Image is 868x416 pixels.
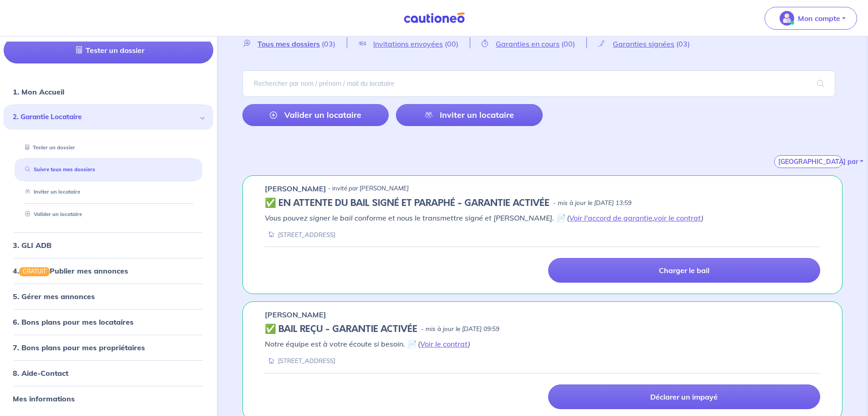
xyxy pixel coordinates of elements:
[265,324,417,335] h5: ✅ BAIL REÇU - GARANTIE ACTIVÉE
[347,39,470,48] a: Invitations envoyées(00)
[13,241,51,250] a: 3. GLI ADB
[4,338,213,357] div: 7. Bons plans pour mes propriétaires
[13,394,75,403] a: Mes informations
[15,163,202,178] div: Suivre tous mes dossiers
[806,71,835,96] span: search
[548,384,820,409] a: Déclarer un impayé
[21,211,82,217] a: Valider un locataire
[421,325,499,334] p: - mis à jour le [DATE] 09:59
[420,339,468,348] a: Voir le contrat
[265,309,326,320] p: [PERSON_NAME]
[4,236,213,254] div: 3. GLI ADB
[265,357,335,365] div: [STREET_ADDRESS]
[265,183,326,194] p: [PERSON_NAME]
[650,392,718,401] p: Déclarer un impayé
[265,198,550,209] h5: ✅️️️ EN ATTENTE DU BAIL SIGNÉ ET PARAPHÉ - GARANTIE ACTIVÉE
[548,258,820,283] a: Charger le bail
[322,39,335,48] span: (03)
[569,213,652,222] a: Voir l'accord de garantie
[21,189,80,195] a: Inviter un locataire
[4,313,213,331] div: 6. Bons plans pour mes locataires
[242,104,389,126] a: Valider un locataire
[4,105,213,130] div: 2. Garantie Locataire
[4,83,213,101] div: 1. Mon Accueil
[798,13,840,24] p: Mon compte
[21,167,95,173] a: Suivre tous mes dossiers
[242,70,835,97] input: Rechercher par nom / prénom / mail du locataire
[396,104,542,126] a: Inviter un locataire
[15,140,202,155] div: Tester un dossier
[400,12,468,24] img: Cautioneo
[265,339,470,348] em: Notre équipe est à votre écoute si besoin. 📄 ( )
[587,39,701,48] a: Garanties signées(03)
[654,213,701,222] a: voir le contrat
[561,39,575,48] span: (00)
[774,155,842,168] button: [GEOGRAPHIC_DATA] par
[659,266,709,275] p: Charger le bail
[13,112,197,122] span: 2. Garantie Locataire
[15,207,202,222] div: Valider un locataire
[13,292,95,301] a: 5. Gérer mes annonces
[780,11,794,26] img: illu_account_valid_menu.svg
[257,39,320,48] span: Tous mes dossiers
[445,39,458,48] span: (00)
[265,231,335,239] div: [STREET_ADDRESS]
[13,87,64,96] a: 1. Mon Accueil
[373,39,443,48] span: Invitations envoyées
[765,7,857,30] button: illu_account_valid_menu.svgMon compte
[265,213,704,222] em: Vous pouvez signer le bail conforme et nous le transmettre signé et [PERSON_NAME]. 📄 ( , )
[13,317,134,326] a: 6. Bons plans pour mes locataires
[496,39,560,48] span: Garanties en cours
[676,39,690,48] span: (03)
[4,37,213,63] a: Tester un dossier
[21,144,75,151] a: Tester un dossier
[4,390,213,408] div: Mes informations
[242,39,347,48] a: Tous mes dossiers(03)
[4,287,213,305] div: 5. Gérer mes annonces
[13,343,145,352] a: 7. Bons plans pour mes propriétaires
[4,262,213,280] div: 4.GRATUITPublier mes annonces
[13,266,128,275] a: 4.GRATUITPublier mes annonces
[553,199,632,208] p: - mis à jour le [DATE] 13:59
[613,39,674,48] span: Garanties signées
[328,184,409,193] p: - invité par [PERSON_NAME]
[15,184,202,200] div: Inviter un locataire
[470,39,586,48] a: Garanties en cours(00)
[265,198,820,209] div: state: CONTRACT-SIGNED, Context: FINISHED,IS-GL-CAUTION
[4,364,213,382] div: 8. Aide-Contact
[265,324,820,335] div: state: CONTRACT-VALIDATED, Context: IN-MANAGEMENT,IS-GL-CAUTION
[13,369,68,378] a: 8. Aide-Contact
